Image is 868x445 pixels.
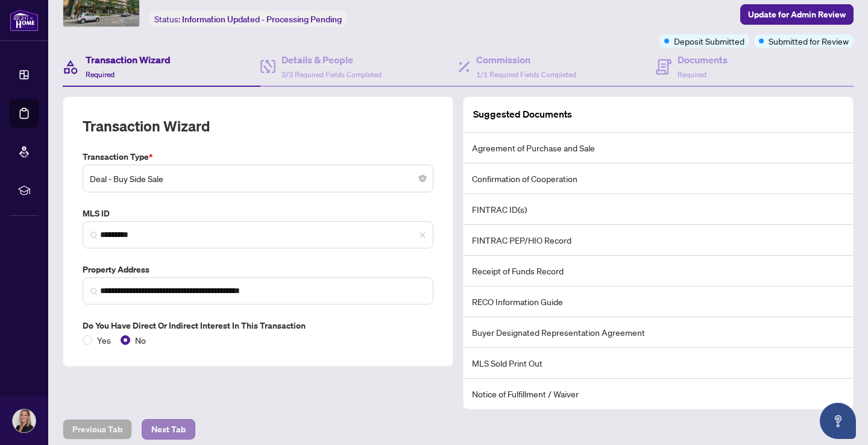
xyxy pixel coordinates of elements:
[464,163,853,194] li: Confirmation of Cooperation
[90,232,98,239] img: search_icon
[142,419,195,440] button: Next Tab
[281,70,382,79] span: 3/3 Required Fields Completed
[83,116,210,136] h2: Transaction Wizard
[90,167,426,190] span: Deal - Buy Side Sale
[464,286,853,317] li: RECO Information Guide
[182,14,342,25] span: Information Updated - Processing Pending
[83,150,433,163] label: Transaction Type
[464,225,853,256] li: FINTRAC PEP/HIO Record
[476,52,576,67] h4: Commission
[748,5,846,24] span: Update for Admin Review
[92,333,116,347] span: Yes
[419,232,426,239] span: close
[476,70,576,79] span: 1/1 Required Fields Completed
[464,317,853,348] li: Buyer Designated Representation Agreement
[769,34,849,48] span: Submitted for Review
[281,52,382,67] h4: Details & People
[63,419,132,440] button: Previous Tab
[473,107,572,122] article: Suggested Documents
[151,420,186,439] span: Next Tab
[83,319,433,332] label: Do you have direct or indirect interest in this transaction
[90,288,98,295] img: search_icon
[464,133,853,163] li: Agreement of Purchase and Sale
[419,175,426,182] span: close-circle
[86,70,115,79] span: Required
[820,403,856,439] button: Open asap
[678,52,728,67] h4: Documents
[464,379,853,409] li: Notice of Fulfillment / Waiver
[464,194,853,225] li: FINTRAC ID(s)
[86,52,171,67] h4: Transaction Wizard
[83,263,433,276] label: Property Address
[83,207,433,220] label: MLS ID
[740,4,854,25] button: Update for Admin Review
[13,409,36,432] img: Profile Icon
[464,348,853,379] li: MLS Sold Print Out
[674,34,744,48] span: Deposit Submitted
[10,9,39,31] img: logo
[464,256,853,286] li: Receipt of Funds Record
[130,333,151,347] span: No
[149,11,347,27] div: Status:
[678,70,706,79] span: Required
